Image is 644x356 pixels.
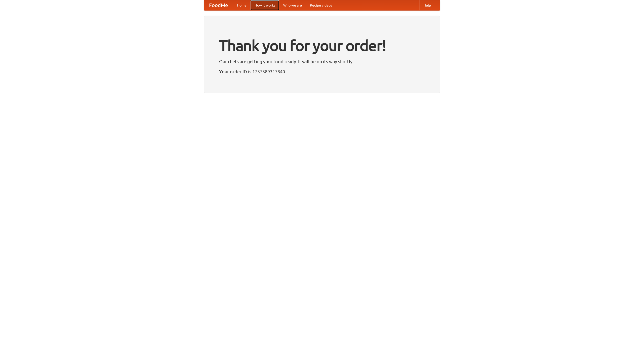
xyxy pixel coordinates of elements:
[419,0,435,10] a: Help
[251,0,279,10] a: How it works
[233,0,251,10] a: Home
[219,33,425,58] h1: Thank you for your order!
[204,0,233,10] a: FoodMe
[279,0,306,10] a: Who we are
[306,0,336,10] a: Recipe videos
[219,58,425,65] p: Our chefs are getting your food ready. It will be on its way shortly.
[219,68,425,75] p: Your order ID is 1757589317840.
